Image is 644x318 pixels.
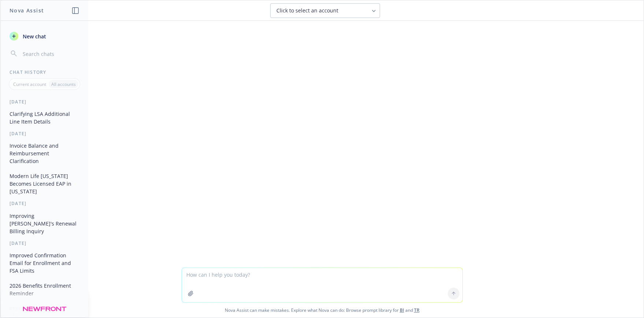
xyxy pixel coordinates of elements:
button: Improved Confirmation Email for Enrollment and FSA Limits [7,249,82,277]
button: Improving [PERSON_NAME]'s Renewal Billing Inquiry [7,210,82,237]
div: [DATE] [1,200,88,207]
button: Click to select an account [270,3,380,18]
div: Chat History [1,69,88,75]
button: Invoice Balance and Reimbursement Clarification [7,140,82,167]
div: [DATE] [1,130,88,137]
h1: Nova Assist [10,7,44,14]
span: Click to select an account [276,7,338,14]
button: Modern Life [US_STATE] Becomes Licensed EAP in [US_STATE] [7,170,82,197]
button: New chat [7,30,82,43]
span: Nova Assist can make mistakes. Explore what Nova can do: Browse prompt library for and [3,303,641,318]
div: [DATE] [1,240,88,246]
a: TR [414,307,420,313]
div: [DATE] [1,99,88,105]
span: New chat [21,33,46,40]
input: Search chats [21,49,79,59]
p: Current account [13,81,46,87]
a: BI [400,307,404,313]
button: 2026 Benefits Enrollment Reminder [7,280,82,299]
button: Clarifying LSA Additional Line Item Details [7,108,82,128]
p: All accounts [51,81,76,87]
